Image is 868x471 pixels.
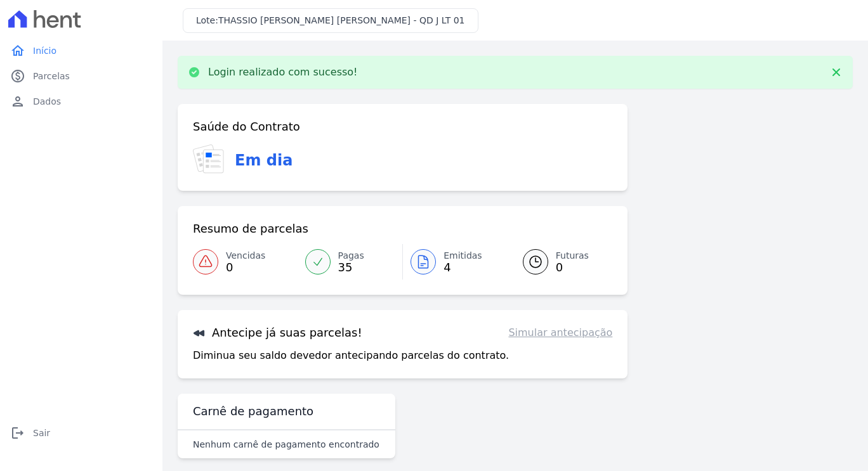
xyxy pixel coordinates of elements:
[5,89,157,114] a: personDados
[10,425,25,441] i: logout
[193,348,509,363] p: Diminua seu saldo devedor antecipando parcelas do contrato.
[556,262,589,273] span: 0
[5,38,157,63] a: homeInício
[208,66,358,79] p: Login realizado com sucesso!
[5,420,157,446] a: logoutSair
[556,249,589,262] span: Futuras
[193,438,379,451] p: Nenhum carnê de pagamento encontrado
[508,244,613,280] a: Futuras 0
[193,404,313,419] h3: Carnê de pagamento
[33,70,70,82] span: Parcelas
[193,325,362,340] h3: Antecipe já suas parcelas!
[33,95,61,108] span: Dados
[226,249,265,262] span: Vencidas
[5,63,157,89] a: paidParcelas
[508,325,612,340] a: Simular antecipação
[33,44,56,57] span: Início
[193,221,308,236] h3: Resumo de parcelas
[10,43,25,58] i: home
[193,244,298,280] a: Vencidas 0
[444,262,482,273] span: 4
[226,262,265,273] span: 0
[235,149,293,172] h3: Em dia
[403,244,508,280] a: Emitidas 4
[193,119,300,134] h3: Saúde do Contrato
[298,244,403,280] a: Pagas 35
[196,14,465,27] h3: Lote:
[10,68,25,84] i: paid
[10,94,25,109] i: person
[444,249,482,262] span: Emitidas
[33,427,50,439] span: Sair
[218,15,465,25] span: THASSIO [PERSON_NAME] [PERSON_NAME] - QD J LT 01
[338,249,364,262] span: Pagas
[338,262,364,273] span: 35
